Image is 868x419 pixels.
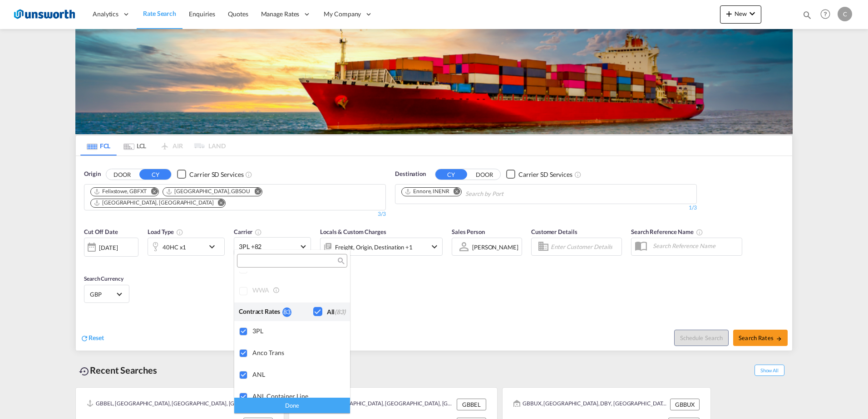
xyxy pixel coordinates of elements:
[282,307,291,317] div: 83
[252,392,343,400] div: ANL Container Line
[337,258,344,264] md-icon: icon-magnify
[335,308,345,316] span: (83)
[252,349,343,356] div: Anco Trans
[252,286,343,295] div: WWA
[234,397,350,413] div: Done
[327,307,345,317] div: All
[239,307,282,317] div: Contract Rates
[252,370,343,378] div: ANL
[313,307,345,317] md-checkbox: Checkbox No Ink
[252,327,343,335] div: 3PL
[273,286,281,294] md-icon: s18 icon-information-outline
